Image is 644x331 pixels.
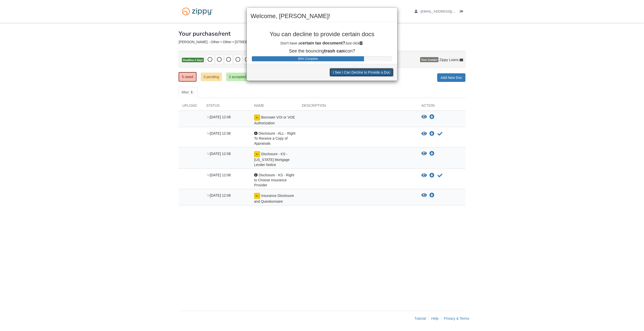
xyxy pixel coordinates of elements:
b: trash can [324,48,344,53]
p: See the bouncing icon? [251,49,393,54]
div: Progress Bar [252,56,364,61]
button: I See I Can Decline to Provide a Doc [330,68,393,77]
h2: Welcome, [PERSON_NAME]! [251,13,393,19]
p: You can decline to provide certain docs [251,31,393,37]
p: Don't have a Just click . [251,40,393,46]
b: certain tax document? [300,41,345,45]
